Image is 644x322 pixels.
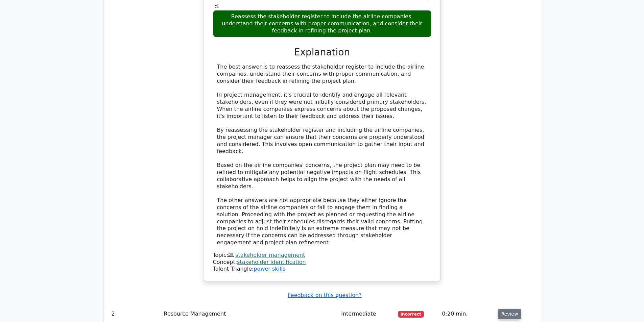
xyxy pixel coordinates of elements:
a: power skills [254,266,285,272]
button: Review [498,309,521,319]
span: d. [215,3,220,9]
a: Feedback on this question? [288,292,361,298]
div: Reassess the stakeholder register to include the airline companies, understand their concerns wit... [213,10,431,37]
div: Concept: [213,259,431,266]
h3: Explanation [217,47,427,58]
div: Talent Triangle: [213,252,431,273]
div: The best answer is to reassess the stakeholder register to include the airline companies, underst... [217,64,427,246]
span: Incorrect [398,311,424,318]
div: Topic: [213,252,431,259]
a: stakeholder management [235,252,305,258]
a: stakeholder identification [237,259,306,265]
